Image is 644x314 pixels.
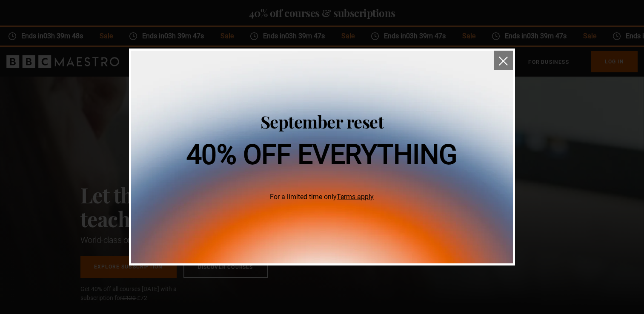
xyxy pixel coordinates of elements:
button: close [494,51,513,70]
span: September reset [260,110,384,133]
span: For a limited time only [186,192,458,202]
h1: 40% off everything [186,141,458,168]
a: Terms apply [337,193,374,201]
img: 40% off everything [131,51,513,263]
